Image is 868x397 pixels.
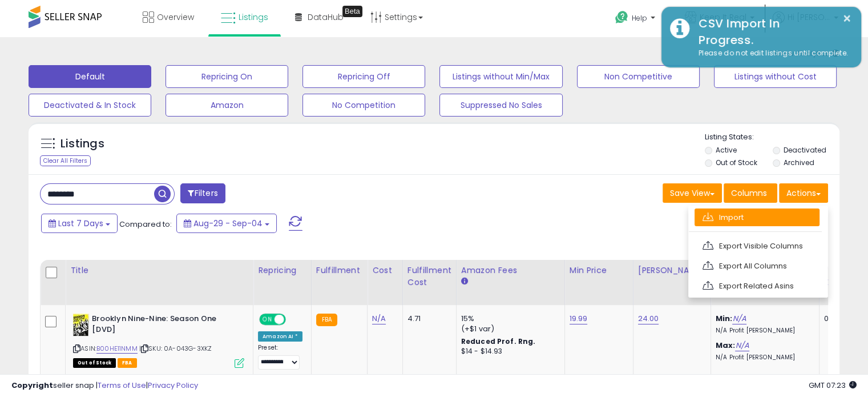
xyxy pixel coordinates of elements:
[239,11,268,23] span: Listings
[716,313,733,324] b: Min:
[842,11,851,26] button: ×
[577,65,700,88] button: Non Competitive
[695,208,819,226] a: Import
[372,313,386,324] a: N/A
[714,65,837,88] button: Listings without Cost
[302,94,425,117] button: No Competition
[41,214,118,233] button: Last 7 Days
[342,6,362,17] div: Tooltip anchor
[439,65,562,88] button: Listings without Min/Max
[732,313,746,324] a: N/A
[461,276,468,287] small: Amazon Fees.
[60,136,104,152] h5: Listings
[73,358,116,368] span: All listings that are currently out of stock and unavailable for purchase on Amazon
[29,65,151,88] button: Default
[461,347,556,356] div: $14 - $14.93
[70,264,248,276] div: Title
[695,257,819,275] a: Export All Columns
[58,218,103,229] span: Last 7 Days
[824,314,859,324] div: 0
[663,183,722,203] button: Save View
[258,331,302,342] div: Amazon AI *
[165,65,288,88] button: Repricing On
[92,314,231,338] b: Brooklyn Nine-Nine: Season One [DVD]
[716,327,810,335] p: N/A Profit [PERSON_NAME]
[407,264,451,288] div: Fulfillment Cost
[735,340,749,351] a: N/A
[73,314,89,336] img: 51mTls807-L._SL40_.jpg
[407,314,447,324] div: 4.71
[193,218,263,229] span: Aug-29 - Sep-04
[638,264,706,276] div: [PERSON_NAME]
[690,15,853,48] div: CSV Import In Progress.
[96,344,138,354] a: B00HE11NMM
[606,2,667,37] a: Help
[119,219,172,230] span: Compared to:
[176,214,277,233] button: Aug-29 - Sep-04
[29,94,151,117] button: Deactivated & In Stock
[783,158,814,167] label: Archived
[695,237,819,255] a: Export Visible Columns
[316,264,362,276] div: Fulfillment
[11,380,198,391] div: seller snap | |
[716,340,736,351] b: Max:
[148,380,198,391] a: Privacy Policy
[157,11,194,23] span: Overview
[570,313,588,324] a: 19.99
[461,314,556,324] div: 15%
[716,354,810,362] p: N/A Profit [PERSON_NAME]
[372,264,398,276] div: Cost
[731,187,767,199] span: Columns
[258,264,306,276] div: Repricing
[695,277,819,295] a: Export Related Asins
[308,11,344,23] span: DataHub
[710,260,819,305] th: The percentage added to the cost of goods (COGS) that forms the calculator for Min & Max prices.
[690,48,853,59] div: Please do not edit listings until complete.
[302,65,425,88] button: Repricing Off
[260,315,274,324] span: ON
[461,336,536,346] b: Reduced Prof. Rng.
[165,94,288,117] button: Amazon
[284,315,302,324] span: OFF
[98,380,146,391] a: Terms of Use
[258,344,302,370] div: Preset:
[705,132,839,143] p: Listing States:
[716,145,737,155] label: Active
[779,183,828,203] button: Actions
[809,380,857,391] span: 2025-09-12 07:23 GMT
[632,13,647,23] span: Help
[439,94,562,117] button: Suppressed No Sales
[570,264,628,276] div: Min Price
[716,158,757,167] label: Out of Stock
[638,313,659,324] a: 24.00
[73,314,244,367] div: ASIN:
[783,145,826,155] label: Deactivated
[11,380,53,391] strong: Copyright
[461,264,560,276] div: Amazon Fees
[461,324,556,334] div: (+$1 var)
[724,183,777,203] button: Columns
[139,344,212,353] span: | SKU: 0A-043G-3XKZ
[40,155,91,166] div: Clear All Filters
[118,358,137,368] span: FBA
[180,183,225,203] button: Filters
[316,314,337,326] small: FBA
[615,10,629,25] i: Get Help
